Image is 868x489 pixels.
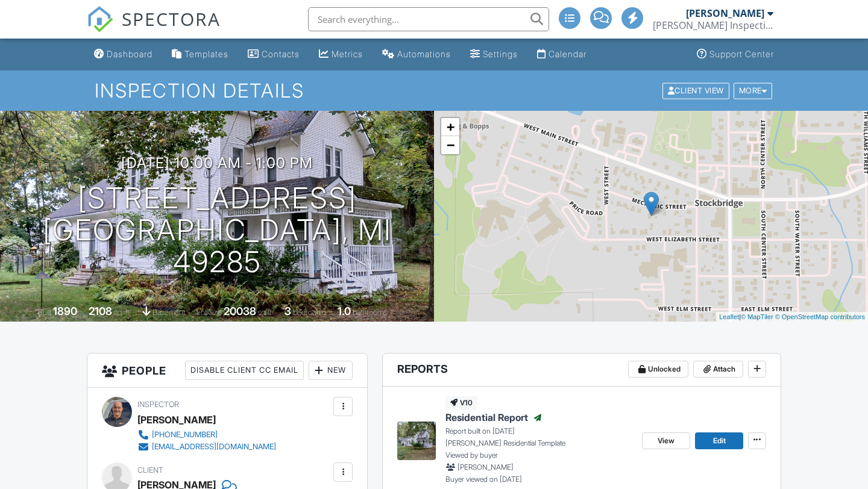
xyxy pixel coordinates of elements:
[309,361,353,380] div: New
[441,118,459,136] a: Zoom in
[152,430,218,440] div: [PHONE_NUMBER]
[662,83,729,99] div: Client View
[137,429,276,441] a: [PHONE_NUMBER]
[719,313,739,320] a: Leaflet
[314,43,368,66] a: Metrics
[87,6,113,33] img: The Best Home Inspection Software - Spectora
[709,49,774,59] div: Support Center
[19,182,415,278] h1: [STREET_ADDRESS] [GEOGRAPHIC_DATA], MI 49285
[153,308,185,317] span: basement
[89,43,157,66] a: Dashboard
[184,49,228,59] div: Templates
[38,308,51,317] span: Built
[332,49,363,59] div: Metrics
[308,7,549,31] input: Search everything...
[137,400,179,409] span: Inspector
[167,43,233,66] a: Templates
[716,312,868,322] div: |
[243,43,304,66] a: Contacts
[185,361,304,380] div: Disable Client CC Email
[87,16,221,42] a: SPECTORA
[121,155,313,171] h3: [DATE] 10:00 am - 1:00 pm
[293,308,326,317] span: bedrooms
[87,354,367,388] h3: People
[53,305,77,317] div: 1890
[137,441,276,453] a: [EMAIL_ADDRESS][DOMAIN_NAME]
[152,442,276,452] div: [EMAIL_ADDRESS][DOMAIN_NAME]
[441,136,459,154] a: Zoom out
[89,305,112,317] div: 2108
[741,313,773,320] a: © MapTiler
[137,411,216,429] div: [PERSON_NAME]
[549,49,587,59] div: Calendar
[734,83,773,99] div: More
[197,308,222,317] span: Lot Size
[353,308,387,317] span: bathrooms
[114,308,131,317] span: sq. ft.
[465,43,523,66] a: Settings
[224,305,256,317] div: 20038
[262,49,300,59] div: Contacts
[775,313,865,320] a: © OpenStreetMap contributors
[338,305,351,317] div: 1.0
[285,305,291,317] div: 3
[107,49,153,59] div: Dashboard
[653,19,773,31] div: McNamara Inspections
[532,43,591,66] a: Calendar
[692,43,779,66] a: Support Center
[661,86,732,95] a: Client View
[137,466,163,475] span: Client
[258,308,273,317] span: sq.ft.
[397,49,451,59] div: Automations
[483,49,518,59] div: Settings
[122,6,221,31] span: SPECTORA
[377,43,456,66] a: Automations (Advanced)
[686,7,764,19] div: [PERSON_NAME]
[95,80,773,101] h1: Inspection Details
